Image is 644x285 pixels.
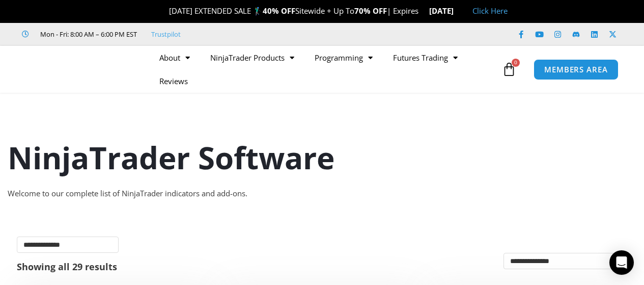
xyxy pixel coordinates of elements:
[472,6,508,16] a: Click Here
[151,28,181,40] a: Trustpilot
[149,46,499,93] nav: Menu
[149,69,198,93] a: Reviews
[23,51,132,88] img: LogoAI | Affordable Indicators – NinjaTrader
[419,7,427,15] img: ⌛
[8,187,636,201] div: Welcome to our complete list of NinjaTrader indicators and add-ons.
[609,250,634,275] div: Open Intercom Messenger
[149,46,200,69] a: About
[200,46,304,69] a: NinjaTrader Products
[429,6,462,16] strong: [DATE]
[487,55,531,84] a: 0
[383,46,468,69] a: Futures Trading
[38,28,137,40] span: Mon - Fri: 8:00 AM – 6:00 PM EST
[17,262,117,271] p: Showing all 29 results
[354,6,387,16] strong: 70% OFF
[534,59,619,80] a: MEMBERS AREA
[158,6,429,16] span: [DATE] EXTENDED SALE 🏌️‍♂️ Sitewide + Up To | Expires
[161,7,169,15] img: 🎉
[8,136,636,179] h1: NinjaTrader Software
[454,7,462,15] img: 🏭
[263,6,295,16] strong: 40% OFF
[304,46,383,69] a: Programming
[503,253,627,269] select: Shop order
[512,59,520,67] span: 0
[544,66,608,73] span: MEMBERS AREA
